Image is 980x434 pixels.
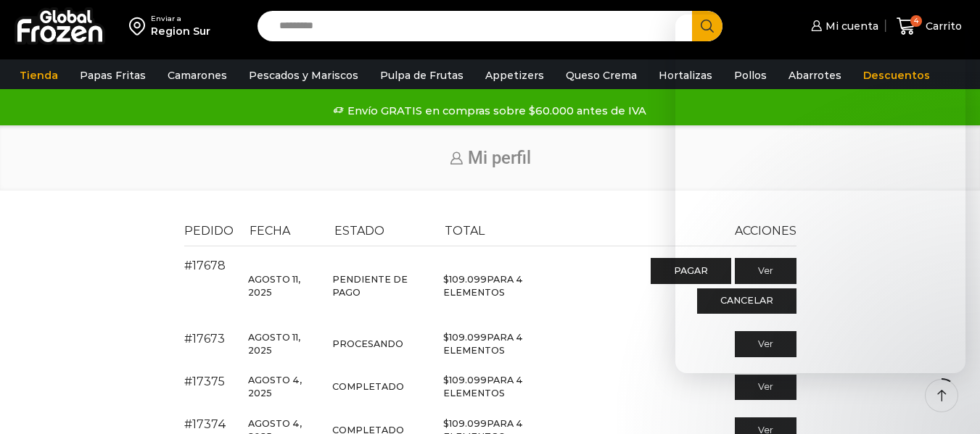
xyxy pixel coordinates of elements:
span: Mi perfil [468,148,531,168]
span: 109.099 [443,274,487,285]
span: Pedido [184,224,234,238]
span: 109.099 [443,418,487,429]
time: Agosto 11, 2025 [248,274,300,298]
div: Region Sur [151,24,210,38]
a: Ver número del pedido 17673 [184,332,225,346]
iframe: Intercom live chat [675,14,965,373]
span: $ [443,274,449,285]
a: 4 Carrito [893,9,965,43]
iframe: Intercom live chat [931,385,965,420]
a: Ver número del pedido 17374 [184,417,226,431]
td: para 4 elementos [437,246,576,322]
td: para 4 elementos [437,322,576,365]
a: Camarones [160,62,234,89]
span: Total [445,224,485,238]
a: Pagar [651,258,731,284]
img: address-field-icon.svg [129,14,151,38]
span: 109.099 [443,332,487,343]
a: Pescados y Mariscos [242,62,366,89]
span: 109.099 [443,375,487,385]
span: Estado [334,224,384,238]
span: Fecha [250,224,290,238]
a: Appetizers [478,62,551,89]
span: $ [443,418,449,429]
time: Agosto 11, 2025 [248,332,300,356]
button: Search button [692,11,722,41]
td: Procesando [326,322,437,365]
a: Hortalizas [651,62,720,89]
a: Ver número del pedido 17678 [184,259,226,272]
a: Mi cuenta [807,12,878,41]
a: Pulpa de Frutas [373,62,471,89]
time: Agosto 4, 2025 [248,375,302,398]
td: para 4 elementos [437,366,576,409]
a: Queso Crema [559,62,644,89]
span: $ [443,332,449,343]
span: $ [443,375,449,385]
td: Pendiente de pago [326,246,437,322]
a: Papas Fritas [73,62,153,89]
a: Tienda [12,62,65,89]
a: Ver número del pedido 17375 [184,375,225,388]
td: Completado [326,366,437,409]
a: Ver [735,375,796,401]
div: Enviar a [151,14,210,24]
